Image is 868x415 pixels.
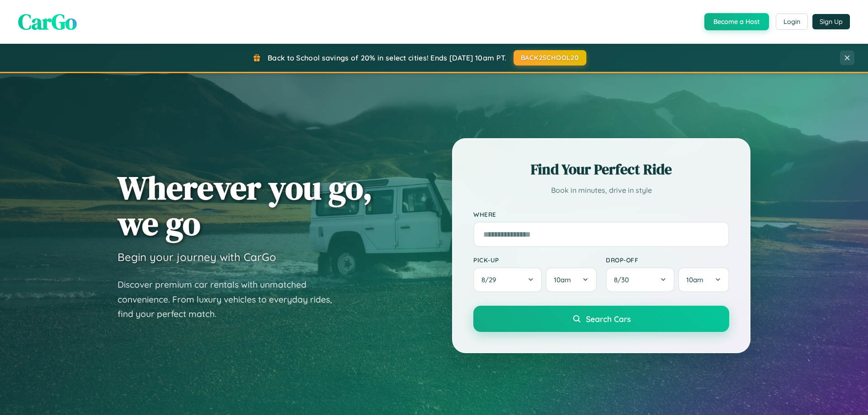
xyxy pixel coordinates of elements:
button: Become a Host [704,13,769,30]
h1: Wherever you go, we go [118,170,373,241]
label: Drop-off [606,256,729,264]
label: Pick-up [473,256,597,264]
button: Sign Up [812,14,850,29]
button: Search Cars [473,306,729,332]
button: Login [776,14,808,30]
h3: Begin your journey with CarGo [118,250,276,264]
button: 10am [678,267,729,292]
p: Discover premium car rentals with unmatched convenience. From luxury vehicles to everyday rides, ... [118,277,344,322]
button: BACK2SCHOOL20 [514,50,586,65]
span: Back to School savings of 20% in select cities! Ends [DATE] 10am PT. [268,53,506,62]
span: 10am [554,275,571,284]
h2: Find Your Perfect Ride [473,159,729,179]
button: 10am [546,267,597,292]
label: Where [473,210,729,218]
button: 8/30 [606,267,675,292]
span: 8 / 30 [614,275,633,284]
span: Search Cars [586,314,631,324]
button: 8/29 [473,267,542,292]
p: Book in minutes, drive in style [473,184,729,197]
span: 10am [686,275,703,284]
span: CarGo [18,7,77,37]
span: 8 / 29 [481,275,500,284]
